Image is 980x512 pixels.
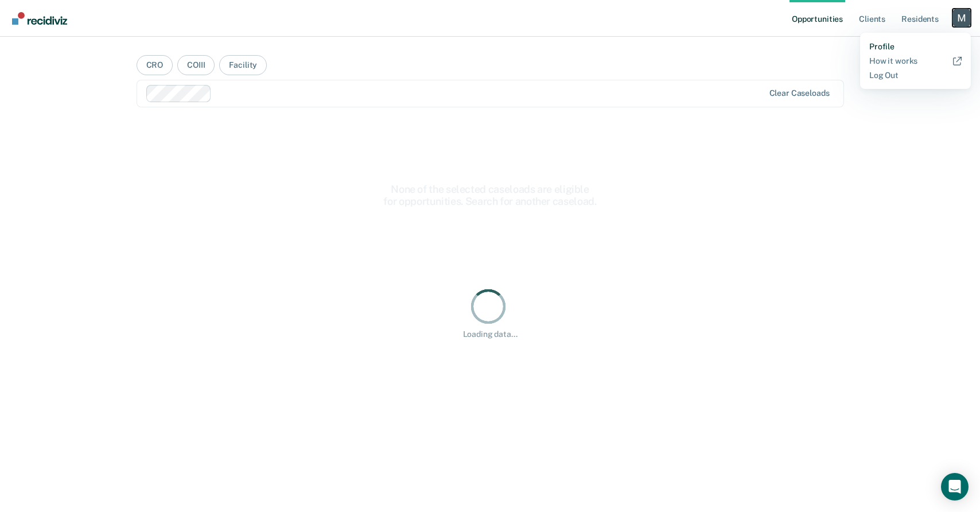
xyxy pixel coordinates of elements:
button: COIII [177,55,215,75]
img: Recidiviz [12,12,67,25]
button: CRO [137,55,173,75]
div: Open Intercom Messenger [941,473,969,501]
div: Clear caseloads [769,88,830,98]
button: Profile dropdown button [952,9,971,27]
button: Facility [219,55,267,75]
a: Profile [869,42,962,52]
a: Log Out [869,71,962,80]
div: Loading data... [463,329,518,339]
a: How it works [869,56,962,66]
